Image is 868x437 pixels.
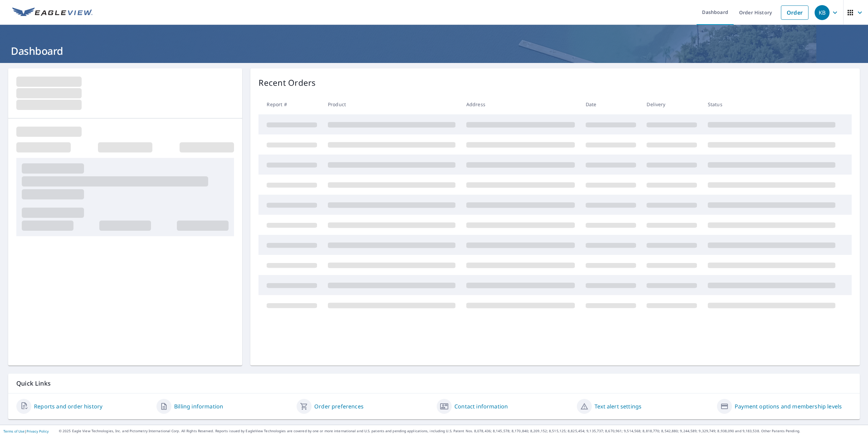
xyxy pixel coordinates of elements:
p: © 2025 Eagle View Technologies, Inc. and Pictometry International Corp. All Rights Reserved. Repo... [59,428,865,434]
a: Order preferences [314,402,364,410]
a: Reports and order history [34,402,102,410]
p: Quick Links [16,379,852,388]
a: Contact information [454,402,508,410]
a: Privacy Policy [27,429,49,434]
p: | [3,429,49,433]
a: Order [781,5,808,20]
a: Billing information [174,402,223,410]
a: Text alert settings [595,402,641,410]
p: Recent Orders [258,77,316,89]
th: Status [702,94,841,114]
th: Delivery [641,94,702,114]
img: EV Logo [12,7,93,18]
th: Date [580,94,641,114]
th: Product [322,94,461,114]
h1: Dashboard [8,44,860,58]
a: Terms of Use [3,429,24,434]
th: Address [461,94,580,114]
div: KB [815,5,830,20]
th: Report # [258,94,322,114]
a: Payment options and membership levels [735,402,842,410]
